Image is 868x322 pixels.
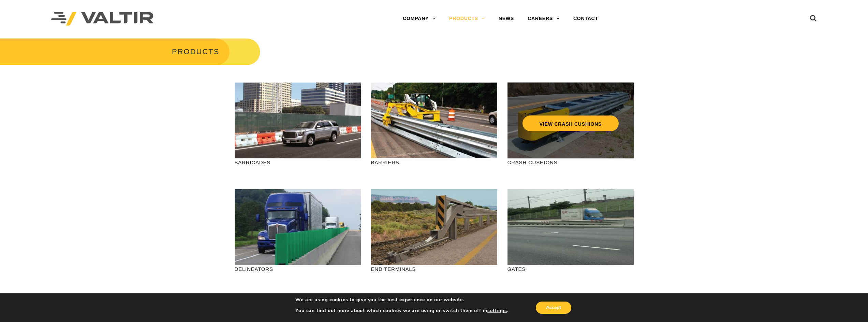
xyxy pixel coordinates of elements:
[492,12,521,26] a: NEWS
[371,265,497,273] p: END TERMINALS
[295,297,508,303] p: We are using cookies to give you the best experience on our website.
[371,158,497,166] p: BARRIERS
[442,12,492,26] a: PRODUCTS
[51,12,153,26] img: Valtir
[567,12,605,26] a: CONTACT
[235,265,361,273] p: DELINEATORS
[536,302,571,314] button: Accept
[487,308,507,314] button: settings
[396,12,442,26] a: COMPANY
[522,116,618,131] a: VIEW CRASH CUSHIONS
[295,308,508,314] p: You can find out more about which cookies we are using or switch them off in .
[507,265,634,273] p: GATES
[521,12,567,26] a: CAREERS
[507,158,634,166] p: CRASH CUSHIONS
[235,158,361,166] p: BARRICADES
